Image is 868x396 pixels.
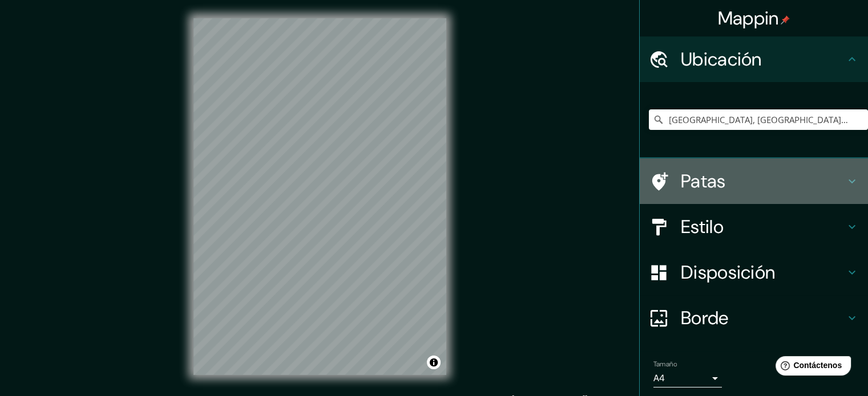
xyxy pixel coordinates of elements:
iframe: Lanzador de widgets de ayuda [766,352,855,383]
font: Patas [681,169,726,193]
img: pin-icon.png [781,15,790,25]
font: Mappin [718,6,779,30]
div: Disposición [640,250,868,295]
font: A4 [653,372,665,384]
div: Borde [640,295,868,341]
font: Disposición [681,260,775,284]
div: Ubicación [640,36,868,82]
canvas: Mapa [193,18,446,375]
font: Tamaño [653,360,677,369]
div: Estilo [640,204,868,250]
font: Ubicación [681,47,762,71]
button: Activar o desactivar atribución [427,356,441,369]
input: Elige tu ciudad o zona [649,109,868,130]
div: Patas [640,158,868,204]
font: Estilo [681,215,724,239]
div: A4 [653,369,722,387]
font: Borde [681,306,729,330]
